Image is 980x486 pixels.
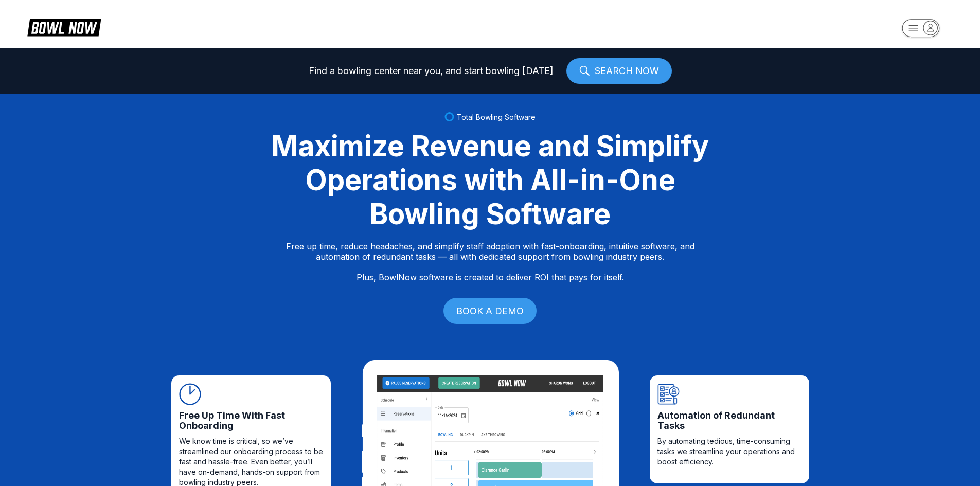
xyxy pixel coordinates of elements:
[309,66,554,76] span: Find a bowling center near you, and start bowling [DATE]
[657,410,801,431] span: Automation of Redundant Tasks
[286,241,694,282] p: Free up time, reduce headaches, and simplify staff adoption with fast-onboarding, intuitive softw...
[566,58,672,84] a: SEARCH NOW
[259,129,722,231] div: Maximize Revenue and Simplify Operations with All-in-One Bowling Software
[657,436,801,467] span: By automating tedious, time-consuming tasks we streamline your operations and boost efficiency.
[443,298,537,324] a: BOOK A DEMO
[457,113,536,121] span: Total Bowling Software
[179,410,323,431] span: Free Up Time With Fast Onboarding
